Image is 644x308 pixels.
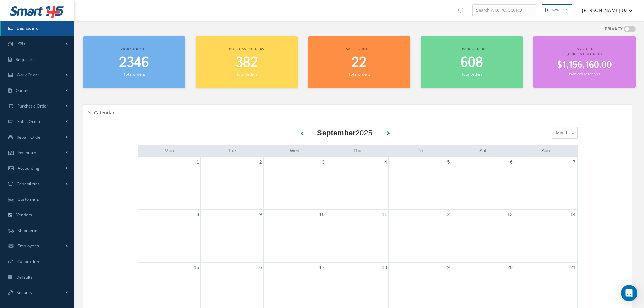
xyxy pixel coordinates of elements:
[318,210,326,219] a: September 10, 2025
[352,53,367,72] span: 22
[461,53,483,72] span: 608
[567,51,602,56] span: (Current Month)
[389,157,451,210] td: September 5, 2025
[317,127,372,138] div: 2025
[17,134,42,140] span: Repair Order
[326,157,388,210] td: September 4, 2025
[263,157,326,210] td: September 3, 2025
[346,46,372,51] span: Sales orders
[451,209,514,263] td: September 13, 2025
[451,157,514,210] td: September 6, 2025
[572,157,577,167] a: September 7, 2025
[569,263,577,273] a: September 21, 2025
[533,36,636,88] a: Invoiced (Current Month) $1,156,160.00 Invoices Total: 593
[163,147,175,155] a: Monday
[124,72,145,77] small: Total orders
[236,53,258,72] span: 382
[554,129,568,136] span: Month
[229,46,264,51] span: Purchase orders
[17,290,32,295] span: Security
[83,36,185,88] a: Work orders 2346 Total orders
[569,210,577,219] a: September 14, 2025
[605,26,623,32] label: PRIVACY
[92,108,115,116] h5: Calendar
[421,36,523,88] a: Repair orders 608 Total orders
[288,147,301,155] a: Wednesday
[1,21,74,36] a: Dashboard
[18,196,39,202] span: Customers
[201,157,263,210] td: September 2, 2025
[17,41,25,47] span: KPIs
[352,147,363,155] a: Thursday
[416,147,424,155] a: Friday
[472,4,536,17] input: Search WO, PO, SO, RO
[557,58,612,72] span: $1,156,160.00
[506,210,514,219] a: September 13, 2025
[17,181,40,187] span: Capabilities
[318,263,326,273] a: September 17, 2025
[443,210,451,219] a: September 12, 2025
[18,228,39,233] span: Shipments
[443,263,451,273] a: September 19, 2025
[514,157,577,210] td: September 7, 2025
[18,165,40,171] span: Accounting
[121,46,148,51] span: Work orders
[195,157,200,167] a: September 1, 2025
[17,72,40,78] span: Work Order
[349,72,370,77] small: Total orders
[16,274,33,280] span: Defaults
[478,147,488,155] a: Saturday
[509,157,514,167] a: September 6, 2025
[119,53,149,72] span: 2346
[381,263,389,273] a: September 18, 2025
[552,7,559,13] div: New
[18,150,36,156] span: Inventory
[446,157,451,167] a: September 5, 2025
[258,210,263,219] a: September 9, 2025
[569,71,600,76] small: Invoices Total: 593
[196,36,298,88] a: Purchase orders 382 Total orders
[17,103,48,109] span: Purchase Order
[236,72,257,77] small: Total orders
[326,209,388,263] td: September 11, 2025
[575,46,594,51] span: Invoiced
[16,212,32,218] span: Vendors
[383,157,388,167] a: September 4, 2025
[320,157,326,167] a: September 3, 2025
[17,119,41,124] span: Sales Order
[227,147,238,155] a: Tuesday
[576,4,633,17] button: [PERSON_NAME]-UZ
[389,209,451,263] td: September 12, 2025
[461,72,482,77] small: Total orders
[193,263,201,273] a: September 15, 2025
[18,243,39,249] span: Employees
[17,25,39,31] span: Dashboard
[201,209,263,263] td: September 9, 2025
[17,259,39,264] span: Calibration
[540,147,551,155] a: Sunday
[16,56,34,62] span: Requests
[258,157,263,167] a: September 2, 2025
[195,210,200,219] a: September 8, 2025
[308,36,410,88] a: Sales orders 22 Total orders
[263,209,326,263] td: September 10, 2025
[317,128,356,137] b: September
[138,209,201,263] td: September 8, 2025
[381,210,389,219] a: September 11, 2025
[16,88,30,93] span: Quotes
[457,46,486,51] span: Repair orders
[138,157,201,210] td: September 1, 2025
[255,263,263,273] a: September 16, 2025
[621,285,637,301] div: Open Intercom Messenger
[542,4,572,16] button: New
[506,263,514,273] a: September 20, 2025
[514,209,577,263] td: September 14, 2025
